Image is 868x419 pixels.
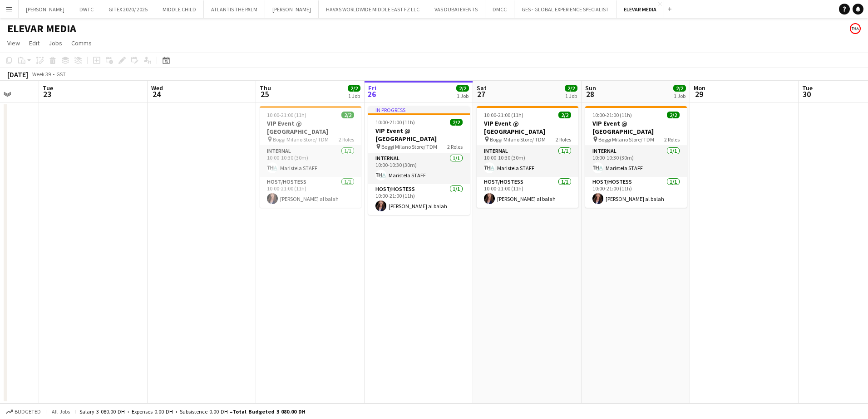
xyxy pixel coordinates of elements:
[155,0,204,18] button: MIDDLE CHILD
[5,407,42,417] button: Budgeted
[45,37,66,49] a: Jobs
[514,0,616,18] button: GES - GLOBAL EXPERIENCE SPECIALIST
[7,22,76,35] h1: ELEVAR MEDIA
[29,39,39,47] span: Edit
[4,37,24,49] a: View
[30,71,53,78] span: Week 39
[101,0,155,18] button: GITEX 2020/ 2025
[204,0,265,18] button: ATLANTIS THE PALM
[49,39,62,47] span: Jobs
[71,39,92,47] span: Comms
[265,0,319,18] button: [PERSON_NAME]
[25,37,43,49] a: Edit
[68,37,95,49] a: Comms
[7,70,28,79] div: [DATE]
[56,71,66,78] div: GST
[72,0,101,18] button: DWTC
[485,0,514,18] button: DMCC
[616,0,664,18] button: ELEVAR MEDIA
[850,23,861,34] app-user-avatar: THA_Sales Team
[19,0,72,18] button: [PERSON_NAME]
[427,0,485,18] button: VAS DUBAI EVENTS
[50,408,72,415] span: All jobs
[319,0,427,18] button: HAVAS WORLDWIDE MIDDLE EAST FZ LLC
[79,408,306,415] div: Salary 3 080.00 DH + Expenses 0.00 DH + Subsistence 0.00 DH =
[15,409,41,415] span: Budgeted
[7,39,20,47] span: View
[232,408,306,415] span: Total Budgeted 3 080.00 DH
